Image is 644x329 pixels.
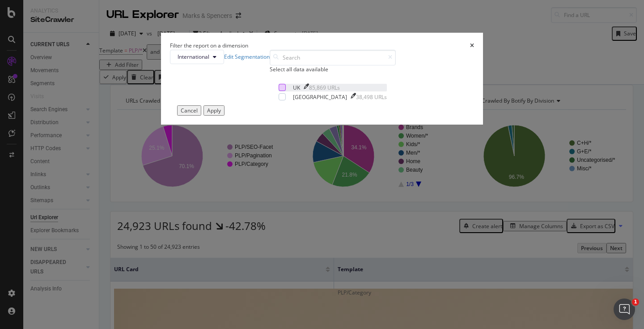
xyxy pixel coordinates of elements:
span: 1 [632,299,639,306]
button: Cancel [177,105,201,116]
div: [GEOGRAPHIC_DATA] [293,93,347,101]
a: Edit Segmentation [224,53,270,61]
div: Cancel [181,107,198,114]
iframe: Intercom live chat [614,299,635,320]
div: 38,498 URLs [356,93,387,101]
button: Apply [203,105,225,116]
div: Apply [207,107,221,114]
div: modal [161,33,483,125]
div: 85,869 URLs [309,84,340,91]
button: International [170,50,224,64]
span: International [178,53,209,61]
div: UK [293,84,300,91]
div: times [470,42,474,49]
div: Select all data available [270,65,396,73]
div: Filter the report on a dimension [170,42,248,49]
input: Search [270,50,396,65]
